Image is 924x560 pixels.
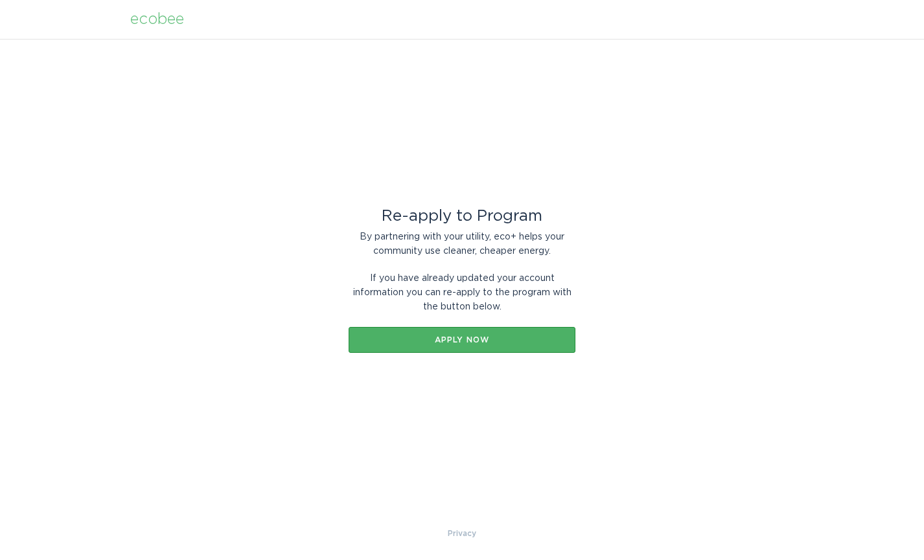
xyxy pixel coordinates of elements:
[448,526,476,541] a: Privacy Policy & Terms of Use
[349,230,575,258] div: By partnering with your utility, eco+ helps your community use cleaner, cheaper energy.
[349,271,575,314] div: If you have already updated your account information you can re-apply to the program with the but...
[130,12,184,27] div: ecobee
[355,336,569,344] div: Apply now
[349,327,575,353] button: Apply now
[349,209,575,223] div: Re-apply to Program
